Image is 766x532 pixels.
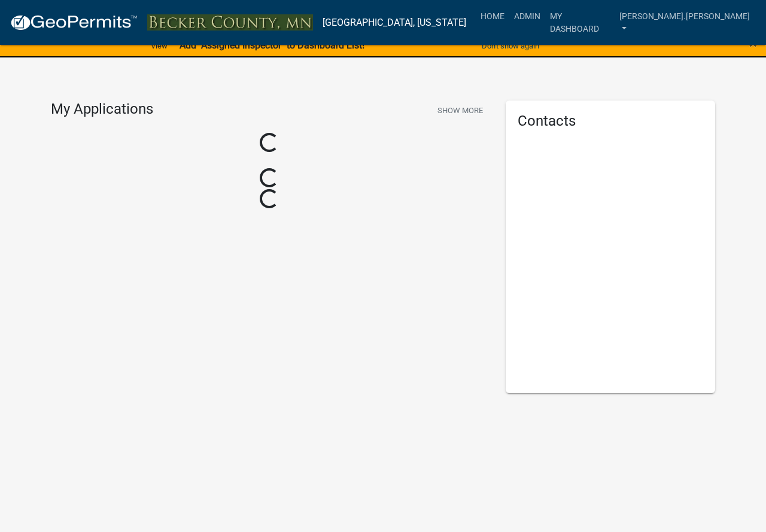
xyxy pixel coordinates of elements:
[180,39,364,51] strong: Add "Assigned Inspector" to Dashboard List!
[518,113,703,130] h5: Contacts
[146,36,172,56] a: View
[476,5,509,28] a: Home
[51,101,153,118] h4: My Applications
[147,14,313,30] img: Becker County, Minnesota
[433,101,488,120] button: Show More
[477,36,544,56] button: Don't show again
[509,5,545,28] a: Admin
[545,5,615,40] a: My Dashboard
[615,5,756,40] a: [PERSON_NAME].[PERSON_NAME]
[323,13,466,33] a: [GEOGRAPHIC_DATA], [US_STATE]
[749,36,757,50] button: Close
